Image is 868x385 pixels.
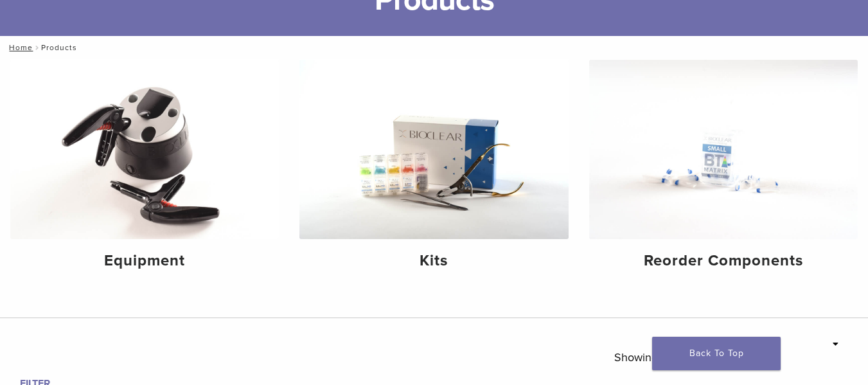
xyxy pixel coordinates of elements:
[299,60,568,239] img: Kits
[599,249,847,273] h4: Reorder Components
[652,337,781,370] a: Back To Top
[589,60,858,281] a: Reorder Components
[21,249,269,273] h4: Equipment
[589,60,858,239] img: Reorder Components
[33,44,41,51] span: /
[10,60,279,281] a: Equipment
[10,60,279,239] img: Equipment
[5,43,33,52] a: Home
[310,249,558,273] h4: Kits
[614,344,691,371] p: Showing results
[299,60,568,281] a: Kits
